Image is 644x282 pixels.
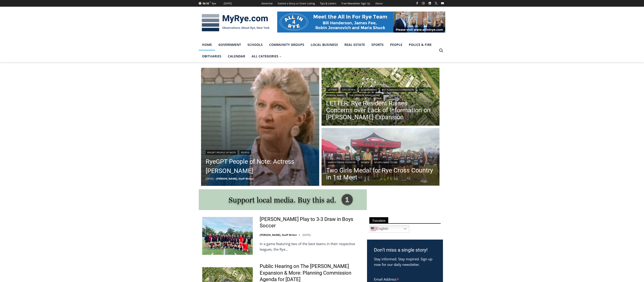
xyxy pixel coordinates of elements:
a: [PERSON_NAME], Staff Writer [216,177,254,180]
span: F [210,1,211,3]
a: Obituaries [199,50,225,62]
a: Read More RyeGPT People of Note: Actress Liz Sheridan [201,68,319,186]
p: In a game featuring two of the best teams in their respective leagues, the Rye… [260,241,361,252]
p: Stay informed. Stay inspired. Sign up now for our daily newsletter. [374,256,436,267]
a: City of Rye [340,87,357,92]
div: | | [326,159,435,165]
a: RyeGPT People of Note [206,150,238,155]
a: Community Groups [266,39,307,50]
a: Varsity Cross Country [326,160,357,165]
img: (PHOTO: Illustrative plan of The Osborn's proposed site plan from the July 10, 2025 planning comm... [322,68,440,127]
a: Rye Planning Commission [380,87,415,92]
a: Facebook [414,0,420,6]
img: MyRye.com [199,11,273,35]
a: Two Girls Medal for Rye Cross Country in 1st Meet [326,167,435,181]
a: Instagram [421,0,426,6]
img: All in for Rye [277,12,445,32]
a: LETTER: Rye Resident Raises Concerns over Lack of Information on [PERSON_NAME] Expansion [326,100,435,121]
a: English [369,225,409,233]
span: – [215,177,216,180]
div: Rye [212,1,216,6]
a: The [PERSON_NAME] Home [348,93,382,98]
a: Read More Two Girls Medal for Rye Cross Country in 1st Meet [322,128,440,187]
a: YouTube [440,0,445,6]
nav: Primary Navigation [199,39,437,62]
a: All Categories [248,50,285,62]
a: Schools [244,39,266,50]
img: Rye, Harrison Play to 3-3 Draw in Boys Soccer [202,217,253,255]
img: (PHOTO: The Rye Varsity Cross Country team after their first meet on Saturday, September 6, 2025.... [322,128,440,187]
a: Sports [368,39,387,50]
img: support local media, buy this ad [199,189,367,210]
a: People [387,39,406,50]
span: Translate [369,217,388,223]
time: [DATE] [303,233,311,237]
div: | [206,149,315,155]
a: Sports Game Story [373,160,399,165]
a: X [433,0,439,6]
img: en [371,226,376,232]
a: Local Business [307,39,341,50]
a: Real Estate [341,39,368,50]
a: People [239,150,251,155]
a: Linkedin [427,0,433,6]
a: Read More LETTER: Rye Resident Raises Concerns over Lack of Information on Osborn Expansion [322,68,440,127]
span: 56.16 [203,2,209,5]
div: [DATE] [224,1,232,6]
h3: Don’t miss a single story! [374,246,436,254]
a: Police & Fire [406,39,435,50]
time: [DATE] [206,177,214,180]
button: View Search Form [437,46,445,55]
a: Government [359,87,378,92]
span: All Categories [252,54,282,59]
a: Calendar [225,50,248,62]
a: RyeGPT People of Note: Actress [PERSON_NAME] [206,157,315,175]
a: Sports [359,160,371,165]
img: (PHOTO: Sheridan in an episode of ALF. Public Domain.) [201,68,319,186]
a: Government [215,39,244,50]
a: [PERSON_NAME] Play to 3-3 Draw in Boys Soccer [260,216,361,229]
a: Letters [326,87,339,92]
a: Home [199,39,215,50]
div: | | | | | [326,86,435,98]
a: [PERSON_NAME], Staff Writer [260,233,297,237]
